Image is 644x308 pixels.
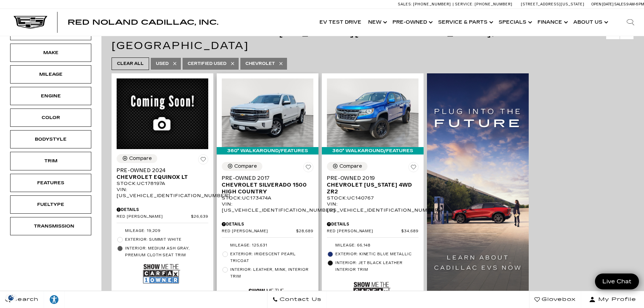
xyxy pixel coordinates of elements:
div: Explore your accessibility options [44,294,64,305]
a: Service & Parts [435,9,495,36]
span: Interior: Medium Ash Gray, Premium Cloth seat trim [125,245,208,259]
button: Open user profile menu [581,291,644,308]
a: Specials [495,9,534,36]
div: Features [34,179,68,187]
div: Mileage [34,71,68,78]
div: Stock : UC173474A [222,195,313,201]
a: Contact Us [267,291,327,308]
a: Pre-Owned 2017Chevrolet Silverado 1500 High Country [222,175,313,195]
span: Sales: [614,2,626,6]
div: Pricing Details - Pre-Owned 2019 Chevrolet Colorado 4WD ZR2 [327,221,419,227]
span: Interior: Jet Black Leather Interior Trim [335,260,419,273]
a: Finance [534,9,570,36]
span: Pre-Owned 2019 [327,175,413,182]
a: Pre-Owned [389,9,435,36]
span: Search [10,295,39,304]
section: Click to Open Cookie Consent Modal [3,294,19,301]
span: Red [PERSON_NAME] [117,214,191,219]
li: Mileage: 19,209 [117,227,208,235]
div: Bodystyle [34,136,68,143]
div: TransmissionTransmission [10,217,91,235]
span: Pre-Owned 2017 [222,175,308,182]
div: 360° WalkAround/Features [322,147,424,155]
span: Used [156,60,169,68]
a: Red Noland Cadillac, Inc. [68,19,218,26]
span: $26,639 [191,214,208,219]
a: Live Chat [595,274,639,289]
div: FeaturesFeatures [10,174,91,192]
a: Sales: [PHONE_NUMBER] [398,2,453,6]
div: ColorColor [10,109,91,127]
span: Contact Us [278,295,321,304]
button: Compare Vehicle [222,162,262,171]
div: Transmission [34,222,68,230]
div: Stock : UC178197A [117,181,208,187]
div: Make [34,49,68,56]
span: [PHONE_NUMBER] [475,2,512,6]
button: Save Vehicle [198,154,208,167]
div: Compare [129,156,152,162]
a: Red [PERSON_NAME] $28,689 [222,229,313,234]
span: Clear All [117,60,144,68]
span: Glovebox [540,295,576,304]
span: Red [PERSON_NAME] [222,229,296,234]
div: BodystyleBodystyle [10,130,91,148]
div: VIN: [US_VEHICLE_IDENTIFICATION_NUMBER] [222,201,313,213]
span: Certified Used [188,60,226,68]
a: New [365,9,389,36]
span: Exterior: Summit White [125,236,208,243]
img: 2019 Chevrolet Colorado 4WD ZR2 [327,78,419,147]
span: $34,689 [401,229,419,234]
button: Compare Vehicle [117,154,157,163]
span: Interior: Leather, Mink, Interior Trim [230,266,313,280]
img: Show Me the CARFAX 1-Owner Badge [143,261,180,286]
a: Pre-Owned 2019Chevrolet [US_STATE] 4WD ZR2 [327,175,419,195]
div: MileageMileage [10,65,91,84]
li: Mileage: 125,631 [222,241,313,250]
a: EV Test Drive [316,9,365,36]
div: Pricing Details - Pre-Owned 2024 Chevrolet Equinox LT [117,207,208,213]
div: Compare [339,163,362,169]
div: Color [34,114,68,121]
div: VIN: [US_VEHICLE_IDENTIFICATION_NUMBER] [327,201,419,213]
div: Fueltype [34,201,68,208]
img: 2017 Chevrolet Silverado 1500 High Country [222,78,313,147]
button: Save Vehicle [408,162,419,175]
a: About Us [570,9,610,36]
div: MakeMake [10,44,91,62]
span: Exterior: Iridescent Pearl Tricoat [230,251,313,264]
span: Chevrolet Equinox LT [117,174,203,181]
a: Service: [PHONE_NUMBER] [453,2,514,6]
button: Save Vehicle [303,162,313,175]
span: My Profile [596,295,636,304]
div: Compare [234,163,257,169]
img: 2024 Chevrolet Equinox LT [117,78,208,149]
a: [STREET_ADDRESS][US_STATE] [521,2,585,6]
span: [PHONE_NUMBER] [413,2,451,6]
span: Sales: [398,2,412,6]
span: Red Noland Cadillac, Inc. [68,18,218,26]
span: Exterior: Kinetic Blue Metallic [335,251,419,258]
div: EngineEngine [10,87,91,105]
img: Opt-Out Icon [3,294,19,301]
span: Chevrolet [US_STATE] 4WD ZR2 [327,182,413,195]
a: Red [PERSON_NAME] $34,689 [327,229,419,234]
img: Show Me the CARFAX Badge [353,276,390,301]
span: Live Chat [599,278,635,285]
span: $28,689 [296,229,313,234]
div: Pricing Details - Pre-Owned 2017 Chevrolet Silverado 1500 High Country [222,221,313,227]
button: Compare Vehicle [327,162,367,171]
div: TrimTrim [10,152,91,170]
img: Cadillac Dark Logo with Cadillac White Text [14,16,47,29]
div: FueltypeFueltype [10,195,91,214]
span: Red [PERSON_NAME] [327,229,401,234]
span: Chevrolet [245,60,275,68]
li: Mileage: 66,148 [327,241,419,250]
span: Open [DATE] [591,2,614,6]
span: Chevrolet Silverado 1500 High Country [222,182,308,195]
div: Search [617,9,644,36]
span: Service: [455,2,474,6]
div: Stock : UC140767 [327,195,419,201]
div: VIN: [US_VEHICLE_IDENTIFICATION_NUMBER] [117,187,208,199]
